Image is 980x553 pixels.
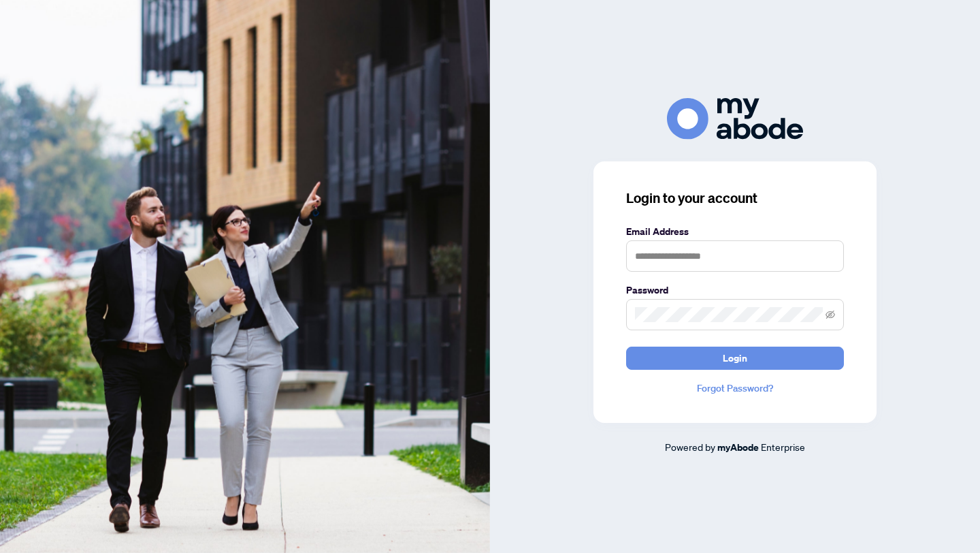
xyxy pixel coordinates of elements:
span: Enterprise [761,441,805,453]
a: myAbode [717,440,759,455]
span: Powered by [665,441,715,453]
a: Forgot Password? [626,381,844,396]
label: Password [626,283,844,298]
button: Login [626,347,844,370]
span: Login [723,347,747,369]
label: Email Address [626,224,844,239]
img: ma-logo [667,98,803,140]
h3: Login to your account [626,189,844,208]
span: eye-invisible [826,310,835,319]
